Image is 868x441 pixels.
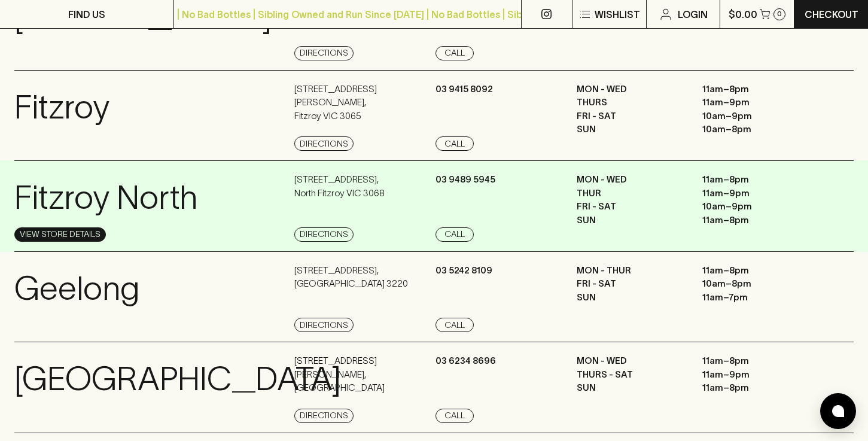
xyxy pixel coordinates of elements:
[294,227,354,242] a: Directions
[435,354,496,368] p: 03 6234 8696
[294,354,433,395] p: [STREET_ADDRESS][PERSON_NAME] , [GEOGRAPHIC_DATA]
[577,110,684,123] p: FRI - SAT
[577,264,684,278] p: MON - THUR
[577,96,684,110] p: THURS
[294,173,385,200] p: [STREET_ADDRESS] , North Fitzroy VIC 3068
[702,110,810,123] p: 10am – 9pm
[435,173,495,187] p: 03 9489 5945
[68,7,105,22] p: FIND US
[702,368,810,382] p: 11am – 9pm
[702,83,810,96] p: 11am – 8pm
[832,405,844,417] img: bubble-icon
[702,123,810,136] p: 10am – 8pm
[14,173,197,223] p: Fitzroy North
[435,227,474,242] a: Call
[435,83,493,96] p: 03 9415 8092
[702,381,810,395] p: 11am – 8pm
[805,7,858,22] p: Checkout
[14,227,106,242] a: View Store Details
[14,264,139,314] p: Geelong
[702,200,810,214] p: 10am – 9pm
[577,173,684,187] p: MON - WED
[577,277,684,291] p: FRI - SAT
[435,318,474,332] a: Call
[14,83,109,132] p: Fitzroy
[577,187,684,200] p: THUR
[294,264,408,291] p: [STREET_ADDRESS] , [GEOGRAPHIC_DATA] 3220
[577,123,684,136] p: SUN
[702,173,810,187] p: 11am – 8pm
[678,7,708,22] p: Login
[777,11,782,17] p: 0
[435,136,474,151] a: Call
[702,264,810,278] p: 11am – 8pm
[435,409,474,423] a: Call
[577,381,684,395] p: SUN
[702,96,810,110] p: 11am – 9pm
[14,354,341,404] p: [GEOGRAPHIC_DATA]
[729,7,757,22] p: $0.00
[435,264,492,278] p: 03 5242 8109
[702,187,810,200] p: 11am – 9pm
[435,46,474,60] a: Call
[294,409,354,423] a: Directions
[702,277,810,291] p: 10am – 8pm
[294,136,354,151] a: Directions
[294,46,354,60] a: Directions
[702,214,810,227] p: 11am – 8pm
[294,83,433,123] p: [STREET_ADDRESS][PERSON_NAME] , Fitzroy VIC 3065
[595,7,640,22] p: Wishlist
[702,291,810,305] p: 11am – 7pm
[577,368,684,382] p: THURS - SAT
[577,354,684,368] p: MON - WED
[577,214,684,227] p: SUN
[702,354,810,368] p: 11am – 8pm
[294,318,354,332] a: Directions
[577,83,684,96] p: MON - WED
[577,200,684,214] p: FRI - SAT
[577,291,684,305] p: SUN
